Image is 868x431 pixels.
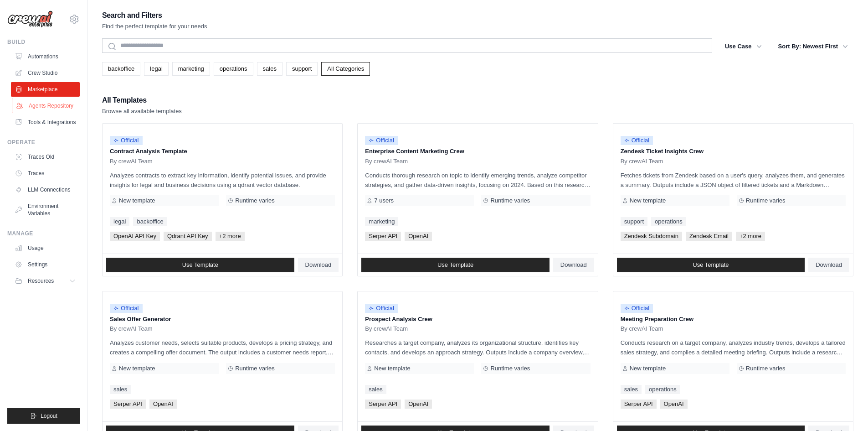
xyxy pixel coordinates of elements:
p: Researches a target company, analyzes its organizational structure, identifies key contacts, and ... [365,338,590,357]
a: Traces [11,166,80,181]
span: Official [110,136,143,145]
a: Download [298,258,339,272]
span: Runtime varies [235,365,275,372]
span: Zendesk Subdomain [621,232,682,241]
p: Prospect Analysis Crew [365,315,590,324]
a: Use Template [106,258,294,272]
span: New template [119,197,155,204]
span: By crewAI Team [365,325,408,332]
span: Official [621,304,653,313]
a: Tools & Integrations [11,115,80,130]
a: Environment Variables [11,199,80,221]
span: By crewAI Team [621,158,663,165]
span: Download [816,261,842,269]
span: By crewAI Team [110,158,153,165]
p: Fetches tickets from Zendesk based on a user's query, analyzes them, and generates a summary. Out... [621,171,846,190]
span: New template [630,365,666,372]
span: Logout [41,412,57,420]
span: By crewAI Team [621,325,663,332]
a: Automations [11,49,80,64]
span: New template [119,365,155,372]
p: Contract Analysis Template [110,147,335,156]
a: support [286,62,318,76]
a: Crew Studio [11,66,80,80]
span: By crewAI Team [110,325,153,332]
span: 7 users [374,197,394,204]
p: Conducts research on a target company, analyzes industry trends, develops a tailored sales strate... [621,338,846,357]
p: Meeting Preparation Crew [621,315,846,324]
a: operations [214,62,253,76]
span: +2 more [736,232,765,241]
span: New template [630,197,666,204]
span: Serper API [365,400,401,409]
p: Analyzes contracts to extract key information, identify potential issues, and provide insights fo... [110,171,335,190]
span: Download [560,261,587,269]
a: sales [365,385,386,394]
span: Official [110,304,143,313]
span: Runtime varies [490,365,530,372]
a: backoffice [133,217,167,226]
h2: All Templates [102,94,182,107]
span: Use Template [182,261,218,269]
a: sales [257,62,282,76]
span: Runtime varies [746,365,786,372]
span: OpenAI [660,400,688,409]
span: By crewAI Team [365,158,408,165]
h2: Search and Filters [102,9,207,22]
a: All Categories [321,62,370,76]
span: Qdrant API Key [164,232,212,241]
a: legal [110,217,129,226]
span: Zendesk Email [686,232,732,241]
img: Logo [7,10,53,28]
span: Serper API [621,400,657,409]
a: sales [110,385,131,394]
span: Official [365,136,398,145]
span: Runtime varies [746,197,786,204]
a: Usage [11,241,80,255]
a: legal [144,62,168,76]
p: Zendesk Ticket Insights Crew [621,147,846,156]
a: Marketplace [11,82,80,97]
a: marketing [172,62,210,76]
p: Sales Offer Generator [110,315,335,324]
span: Use Template [693,261,729,269]
a: marketing [365,217,398,226]
span: New template [374,365,410,372]
span: Serper API [365,232,401,241]
button: Resources [11,274,80,288]
span: OpenAI [149,400,177,409]
a: Agents Repository [12,99,81,113]
a: Settings [11,257,80,272]
a: Use Template [617,258,805,272]
button: Logout [7,408,80,424]
a: backoffice [102,62,140,76]
a: support [621,217,647,226]
span: Runtime varies [235,197,275,204]
p: Browse all available templates [102,107,182,116]
span: Use Template [437,261,473,269]
a: Download [553,258,594,272]
a: Download [808,258,849,272]
a: sales [621,385,642,394]
span: OpenAI API Key [110,232,160,241]
a: Use Template [361,258,550,272]
span: Official [621,136,653,145]
p: Conducts thorough research on topic to identify emerging trends, analyze competitor strategies, a... [365,171,590,190]
button: Sort By: Newest First [773,38,853,55]
div: Operate [7,139,80,146]
span: Resources [28,277,54,285]
span: OpenAI [405,400,432,409]
a: Traces Old [11,150,80,164]
span: Runtime varies [490,197,530,204]
span: Download [305,261,332,269]
p: Enterprise Content Marketing Crew [365,147,590,156]
span: OpenAI [405,232,432,241]
button: Use Case [719,38,767,55]
a: LLM Connections [11,182,80,197]
a: operations [651,217,686,226]
span: Official [365,304,398,313]
div: Manage [7,230,80,237]
div: Build [7,38,80,46]
span: Serper API [110,400,146,409]
p: Analyzes customer needs, selects suitable products, develops a pricing strategy, and creates a co... [110,338,335,357]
